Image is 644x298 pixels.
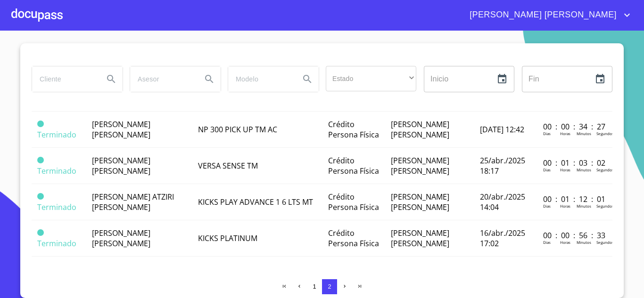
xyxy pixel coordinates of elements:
[322,279,337,294] button: 2
[391,192,449,212] span: [PERSON_NAME] [PERSON_NAME]
[37,202,76,212] span: Terminado
[596,240,614,245] p: Segundos
[37,238,76,249] span: Terminado
[92,119,150,140] span: [PERSON_NAME] [PERSON_NAME]
[391,228,449,249] span: [PERSON_NAME] [PERSON_NAME]
[37,121,44,127] span: Terminado
[480,228,525,249] span: 16/abr./2025 17:02
[198,68,221,90] button: Search
[560,203,570,209] p: Horas
[462,8,633,23] button: account of current user
[480,124,524,135] span: [DATE] 12:42
[198,233,257,243] span: KICKS PLATINUM
[328,283,331,290] span: 2
[296,68,319,90] button: Search
[480,192,525,212] span: 20/abr./2025 14:04
[37,166,76,176] span: Terminado
[228,66,292,92] input: search
[328,155,379,176] span: Crédito Persona Física
[313,283,316,290] span: 1
[596,203,614,209] p: Segundos
[37,129,76,140] span: Terminado
[543,121,607,132] p: 00 : 00 : 34 : 27
[391,119,449,140] span: [PERSON_NAME] [PERSON_NAME]
[543,131,551,136] p: Dias
[92,228,150,249] span: [PERSON_NAME] [PERSON_NAME]
[577,167,591,172] p: Minutos
[560,131,570,136] p: Horas
[596,167,614,172] p: Segundos
[596,131,614,136] p: Segundos
[577,203,591,209] p: Minutos
[198,124,277,135] span: NP 300 PICK UP TM AC
[328,228,379,249] span: Crédito Persona Física
[543,203,551,209] p: Dias
[32,66,96,92] input: search
[37,157,44,163] span: Terminado
[462,8,621,23] span: [PERSON_NAME] [PERSON_NAME]
[328,192,379,212] span: Crédito Persona Física
[543,230,607,241] p: 00 : 00 : 56 : 33
[480,155,525,176] span: 25/abr./2025 18:17
[130,66,194,92] input: search
[328,119,379,140] span: Crédito Persona Física
[307,279,322,294] button: 1
[560,240,570,245] p: Horas
[560,167,570,172] p: Horas
[543,158,607,168] p: 00 : 01 : 03 : 02
[326,66,416,91] div: ​
[577,131,591,136] p: Minutos
[577,240,591,245] p: Minutos
[543,194,607,204] p: 00 : 01 : 12 : 01
[198,161,258,171] span: VERSA SENSE TM
[37,229,44,236] span: Terminado
[543,167,551,172] p: Dias
[543,240,551,245] p: Dias
[92,155,150,176] span: [PERSON_NAME] [PERSON_NAME]
[37,193,44,200] span: Terminado
[391,155,449,176] span: [PERSON_NAME] [PERSON_NAME]
[92,192,174,212] span: [PERSON_NAME] ATZIRI [PERSON_NAME]
[198,197,313,207] span: KICKS PLAY ADVANCE 1 6 LTS MT
[100,68,123,90] button: Search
